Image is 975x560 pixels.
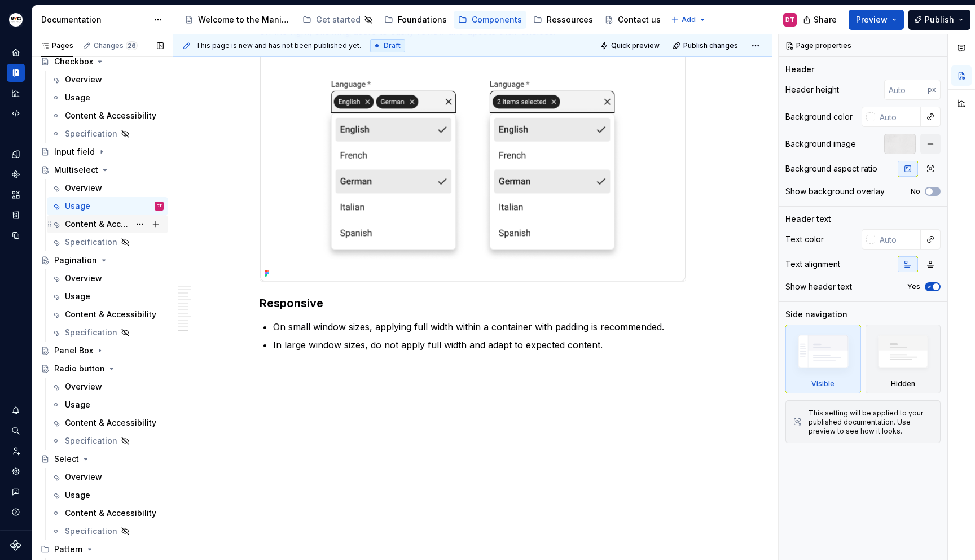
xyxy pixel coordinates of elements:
[47,197,168,215] a: UsageDT
[54,363,105,374] div: Radio button
[54,453,79,465] div: Select
[785,281,852,292] div: Show header text
[65,381,102,392] div: Overview
[65,508,156,519] div: Content & Accessibility
[856,14,888,25] span: Preview
[198,14,291,25] div: Welcome to the Manitou and [PERSON_NAME] Design System
[785,259,840,270] div: Text alignment
[7,442,25,460] a: Invite team
[65,309,156,320] div: Content & Accessibility
[36,143,168,161] a: Input field
[785,163,877,174] div: Background aspect ratio
[65,110,156,121] div: Content & Accessibility
[785,138,856,150] div: Background image
[928,85,936,94] p: px
[10,540,21,551] svg: Supernova Logo
[54,345,93,356] div: Panel Box
[47,215,168,233] a: Content & Accessibility
[126,41,138,50] span: 26
[260,53,686,281] img: f457f651-c978-45e5-bbde-6d5725880da6.png
[47,287,168,305] a: Usage
[273,320,686,334] p: On small window sizes, applying full width within a container with padding is recommended.
[682,15,696,24] span: Add
[65,471,102,483] div: Overview
[65,182,102,194] div: Overview
[47,179,168,197] a: Overview
[36,161,168,179] a: Multiselect
[797,10,844,30] button: Share
[65,526,117,537] div: Specification
[47,468,168,486] a: Overview
[65,291,90,302] div: Usage
[849,10,904,30] button: Preview
[683,41,738,50] span: Publish changes
[273,338,686,352] p: In large window sizes, do not apply full width and adapt to expected content.
[65,92,90,103] div: Usage
[785,213,831,225] div: Header text
[196,41,361,50] span: This page is new and has not been published yet.
[65,200,90,212] div: Usage
[36,450,168,468] a: Select
[65,489,90,501] div: Usage
[667,12,710,28] button: Add
[65,218,130,230] div: Content & Accessibility
[7,483,25,501] button: Contact support
[7,226,25,244] a: Data sources
[180,8,665,31] div: Page tree
[7,165,25,183] a: Components
[809,409,933,436] div: This setting will be applied to your published documentation. Use preview to see how it looks.
[298,11,377,29] a: Get started
[785,64,814,75] div: Header
[7,401,25,419] button: Notifications
[907,282,920,291] label: Yes
[884,80,928,100] input: Auto
[36,53,168,71] a: Checkbox
[611,41,660,50] span: Quick preview
[47,125,168,143] a: Specification
[47,269,168,287] a: Overview
[47,396,168,414] a: Usage
[597,38,665,54] button: Quick preview
[260,295,686,311] h3: Responsive
[7,84,25,102] a: Analytics
[669,38,743,54] button: Publish changes
[316,14,361,25] div: Get started
[54,544,83,555] div: Pattern
[180,11,296,29] a: Welcome to the Manitou and [PERSON_NAME] Design System
[47,323,168,342] a: Specification
[398,14,447,25] div: Foundations
[65,237,117,248] div: Specification
[600,11,665,29] a: Contact us
[94,41,138,50] div: Changes
[7,462,25,480] a: Settings
[811,379,835,388] div: Visible
[472,14,522,25] div: Components
[547,14,593,25] div: Ressources
[65,417,156,428] div: Content & Accessibility
[65,128,117,139] div: Specification
[47,414,168,432] a: Content & Accessibility
[7,145,25,163] a: Design tokens
[47,378,168,396] a: Overview
[7,186,25,204] div: Assets
[785,186,885,197] div: Show background overlay
[41,41,73,50] div: Pages
[911,187,920,196] label: No
[7,43,25,62] a: Home
[384,41,401,50] span: Draft
[47,107,168,125] a: Content & Accessibility
[866,325,941,393] div: Hidden
[47,89,168,107] a: Usage
[7,64,25,82] a: Documentation
[814,14,837,25] span: Share
[7,206,25,224] div: Storybook stories
[7,104,25,123] a: Code automation
[36,342,168,360] a: Panel Box
[875,107,921,127] input: Auto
